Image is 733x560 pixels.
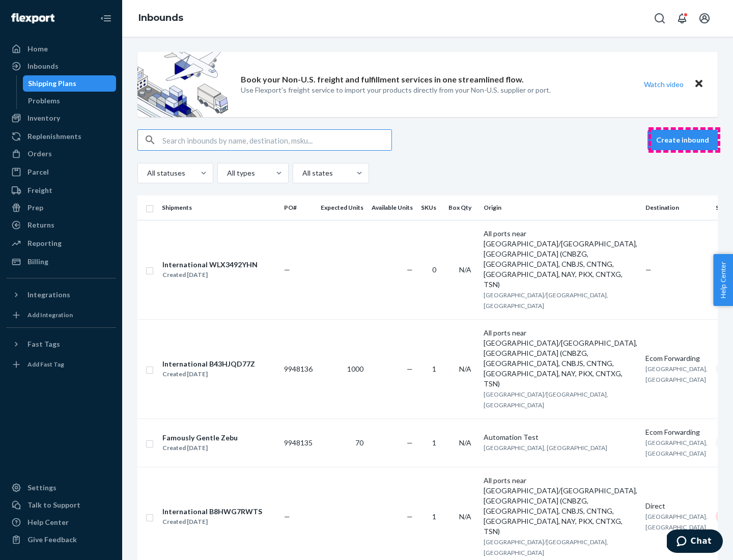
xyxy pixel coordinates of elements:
[162,359,255,369] div: International B43HJQD77Z
[162,433,238,443] div: Famously Gentle Zebu
[162,517,262,527] div: Created [DATE]
[484,390,608,409] span: [GEOGRAPHIC_DATA]/[GEOGRAPHIC_DATA], [GEOGRAPHIC_DATA]
[11,13,54,23] img: Flexport logo
[692,77,706,92] button: Close
[645,513,708,531] span: [GEOGRAPHIC_DATA], [GEOGRAPHIC_DATA]
[645,353,708,363] div: Ecom Forwarding
[484,291,608,310] span: [GEOGRAPHIC_DATA]/[GEOGRAPHIC_DATA], [GEOGRAPHIC_DATA]
[407,512,413,521] span: —
[347,365,363,373] span: 1000
[162,260,258,270] div: International WLX3492YHN
[407,438,413,447] span: —
[650,8,670,29] button: Open Search Box
[459,438,471,447] span: N/A
[158,195,280,220] th: Shipments
[23,93,117,109] a: Problems
[6,514,116,530] a: Help Center
[641,195,712,220] th: Destination
[484,328,637,389] div: All ports near [GEOGRAPHIC_DATA]/[GEOGRAPHIC_DATA], [GEOGRAPHIC_DATA] (CNBZG, [GEOGRAPHIC_DATA], ...
[459,265,471,274] span: N/A
[146,168,147,178] input: All statuses
[407,365,413,373] span: —
[355,438,363,447] span: 70
[444,195,480,220] th: Box Qty
[162,369,255,379] div: Created [DATE]
[162,270,258,280] div: Created [DATE]
[6,307,116,323] a: Add Integration
[301,168,302,178] input: All states
[667,529,723,555] iframe: Opens a widget where you can chat to one of our agents
[645,365,708,383] span: [GEOGRAPHIC_DATA], [GEOGRAPHIC_DATA]
[672,8,692,29] button: Open notifications
[280,418,317,467] td: 9948135
[459,512,471,521] span: N/A
[27,44,48,54] div: Home
[317,195,368,220] th: Expected Units
[484,444,607,452] span: [GEOGRAPHIC_DATA], [GEOGRAPHIC_DATA]
[27,238,62,248] div: Reporting
[241,74,524,86] p: Book your Non-U.S. freight and fulfillment services in one streamlined flow.
[647,130,718,150] button: Create inbound
[27,517,69,527] div: Help Center
[6,41,116,57] a: Home
[130,4,191,33] ol: breadcrumbs
[27,220,54,230] div: Returns
[432,365,436,373] span: 1
[96,8,116,29] button: Close Navigation
[645,265,652,274] span: —
[162,130,391,150] input: Search inbounds by name, destination, msku...
[284,512,290,521] span: —
[138,12,183,23] a: Inbounds
[226,168,227,178] input: All types
[6,497,116,513] button: Talk to Support
[6,336,116,352] button: Fast Tags
[407,265,413,274] span: —
[162,443,238,453] div: Created [DATE]
[27,257,48,267] div: Billing
[6,287,116,303] button: Integrations
[6,235,116,251] a: Reporting
[27,203,43,213] div: Prep
[694,8,715,29] button: Open account menu
[6,128,116,145] a: Replenishments
[645,427,708,437] div: Ecom Forwarding
[637,77,690,92] button: Watch video
[23,75,117,92] a: Shipping Plans
[27,290,70,300] div: Integrations
[27,131,81,142] div: Replenishments
[713,254,733,306] button: Help Center
[6,531,116,548] button: Give Feedback
[284,265,290,274] span: —
[459,365,471,373] span: N/A
[27,61,59,71] div: Inbounds
[432,438,436,447] span: 1
[6,164,116,180] a: Parcel
[368,195,417,220] th: Available Units
[241,85,551,95] p: Use Flexport’s freight service to import your products directly from your Non-U.S. supplier or port.
[645,501,708,511] div: Direct
[27,483,57,493] div: Settings
[432,512,436,521] span: 1
[28,96,60,106] div: Problems
[480,195,641,220] th: Origin
[6,217,116,233] a: Returns
[27,360,64,369] div: Add Fast Tag
[27,500,80,510] div: Talk to Support
[417,195,444,220] th: SKUs
[27,311,73,319] div: Add Integration
[280,195,317,220] th: PO#
[484,538,608,556] span: [GEOGRAPHIC_DATA]/[GEOGRAPHIC_DATA], [GEOGRAPHIC_DATA]
[280,319,317,418] td: 9948136
[6,110,116,126] a: Inventory
[6,58,116,74] a: Inbounds
[28,78,76,89] div: Shipping Plans
[484,475,637,537] div: All ports near [GEOGRAPHIC_DATA]/[GEOGRAPHIC_DATA], [GEOGRAPHIC_DATA] (CNBZG, [GEOGRAPHIC_DATA], ...
[6,200,116,216] a: Prep
[484,229,637,290] div: All ports near [GEOGRAPHIC_DATA]/[GEOGRAPHIC_DATA], [GEOGRAPHIC_DATA] (CNBZG, [GEOGRAPHIC_DATA], ...
[6,182,116,199] a: Freight
[432,265,436,274] span: 0
[6,480,116,496] a: Settings
[645,439,708,457] span: [GEOGRAPHIC_DATA], [GEOGRAPHIC_DATA]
